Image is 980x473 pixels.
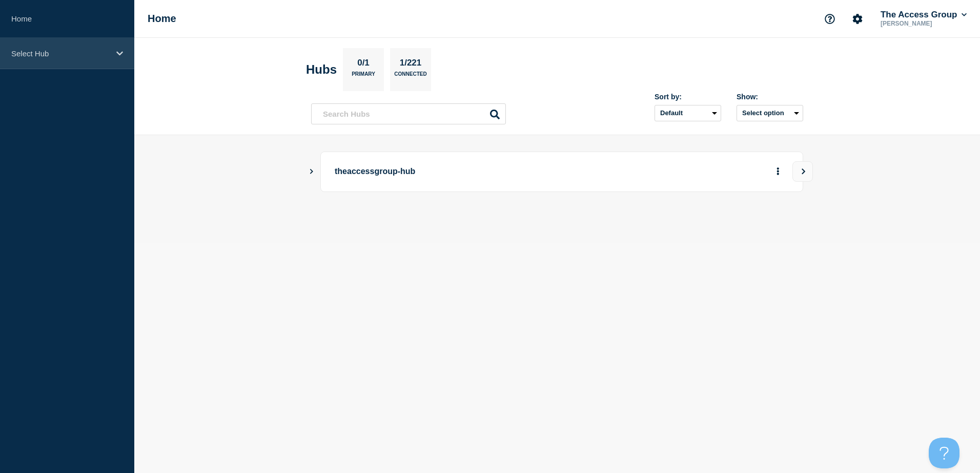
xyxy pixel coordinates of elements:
button: Account settings [847,8,868,30]
button: Show Connected Hubs [309,168,314,176]
input: Search Hubs [311,103,506,124]
select: Sort by [655,105,721,121]
p: 1/221 [396,58,425,71]
p: 0/1 [354,58,374,71]
button: The Access Group [879,10,969,20]
h2: Hubs [306,62,337,77]
button: Select option [737,105,803,121]
button: More actions [771,162,785,181]
h1: Home [148,13,176,25]
div: Sort by: [655,93,721,101]
p: Primary [352,71,375,82]
iframe: Help Scout Beacon - Open [929,438,959,468]
div: Show: [737,93,803,101]
p: [PERSON_NAME] [879,20,969,27]
button: View [792,161,813,182]
p: Select Hub [11,49,110,58]
p: Connected [394,71,426,82]
p: theaccessgroup-hub [335,162,618,181]
button: Support [819,8,841,30]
